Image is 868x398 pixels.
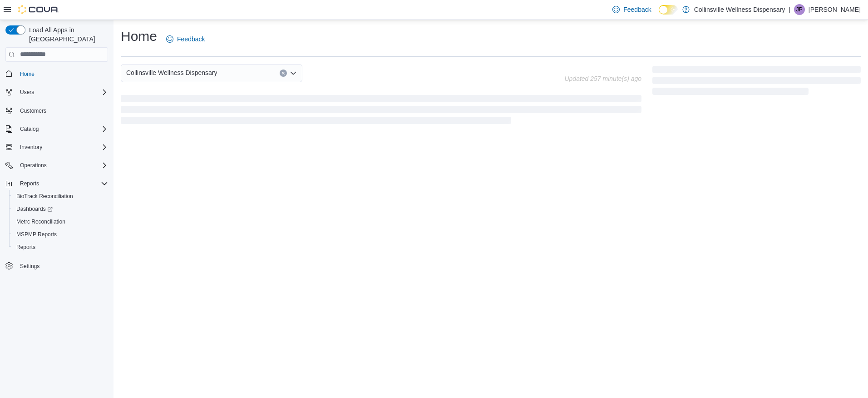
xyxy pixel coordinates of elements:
[2,123,112,135] button: Catalog
[16,105,108,116] span: Customers
[20,162,47,169] span: Operations
[623,5,651,14] span: Feedback
[25,25,108,44] span: Load All Apps in [GEOGRAPHIC_DATA]
[809,4,861,15] p: [PERSON_NAME]
[2,177,112,190] button: Reports
[9,190,112,203] button: BioTrack Reconciliation
[16,218,65,225] span: Metrc Reconciliation
[16,160,108,171] span: Operations
[16,160,50,171] button: Operations
[13,242,39,253] a: Reports
[121,27,157,45] h1: Home
[16,205,53,213] span: Dashboards
[2,67,112,80] button: Home
[2,159,112,172] button: Operations
[659,15,659,15] span: Dark Mode
[2,141,112,154] button: Inventory
[20,144,42,151] span: Inventory
[126,67,217,78] span: Collinsville Wellness Dispensary
[609,0,655,19] a: Feedback
[20,107,46,114] span: Customers
[280,70,287,77] button: Clear input
[794,4,805,15] div: Jenny Pigford
[16,87,38,98] button: Users
[16,178,108,189] span: Reports
[18,5,59,14] img: Cova
[16,244,35,251] span: Reports
[13,216,108,227] span: Metrc Reconciliation
[20,125,39,133] span: Catalog
[20,180,39,187] span: Reports
[13,191,108,202] span: BioTrack Reconciliation
[16,231,57,238] span: MSPMP Reports
[121,97,641,126] span: Loading
[789,4,790,15] p: |
[16,124,108,134] span: Catalog
[16,69,38,80] a: Home
[16,142,46,153] button: Inventory
[13,204,56,214] a: Dashboards
[5,64,108,296] nav: Complex example
[13,191,77,202] a: BioTrack Reconciliation
[13,229,60,240] a: MSPMP Reports
[694,4,785,15] p: Collinsville Wellness Dispensary
[2,86,112,99] button: Users
[16,260,108,271] span: Settings
[16,87,108,98] span: Users
[16,142,108,153] span: Inventory
[16,178,43,189] button: Reports
[16,261,43,272] a: Settings
[9,215,112,228] button: Metrc Reconciliation
[9,203,112,215] a: Dashboards
[9,228,112,241] button: MSPMP Reports
[659,5,678,15] input: Dark Mode
[16,124,42,134] button: Catalog
[16,193,73,200] span: BioTrack Reconciliation
[652,68,861,97] span: Loading
[16,105,50,116] a: Customers
[177,35,205,44] span: Feedback
[20,70,35,78] span: Home
[163,30,208,48] a: Feedback
[13,204,108,214] span: Dashboards
[2,259,112,272] button: Settings
[20,89,34,96] span: Users
[564,75,641,82] p: Updated 257 minute(s) ago
[2,104,112,117] button: Customers
[13,242,108,253] span: Reports
[13,229,108,240] span: MSPMP Reports
[9,241,112,254] button: Reports
[16,68,108,80] span: Home
[13,216,69,227] a: Metrc Reconciliation
[20,263,39,270] span: Settings
[796,4,803,15] span: JP
[290,70,297,77] button: Open list of options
